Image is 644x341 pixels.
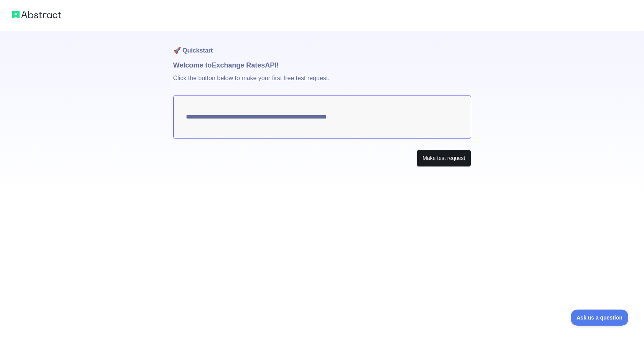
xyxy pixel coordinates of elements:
[571,310,629,326] iframe: Toggle Customer Support
[417,150,471,167] button: Make test request
[173,60,471,71] h1: Welcome to Exchange Rates API!
[173,71,471,95] p: Click the button below to make your first free test request.
[173,31,471,60] h1: 🚀 Quickstart
[12,9,61,20] img: Abstract logo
